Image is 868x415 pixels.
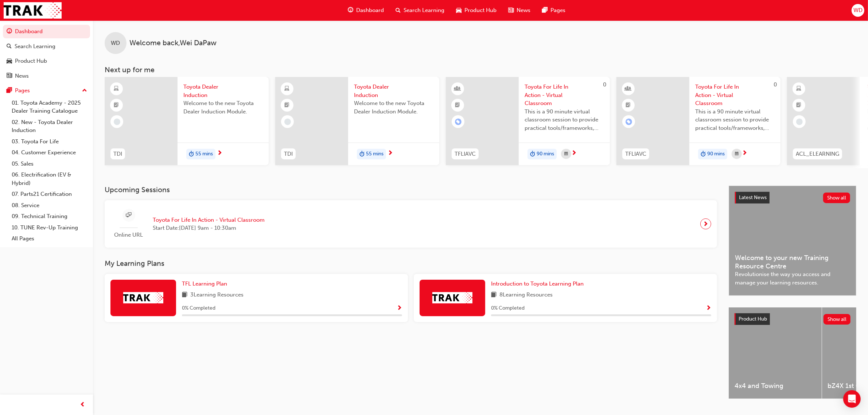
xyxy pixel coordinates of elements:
[739,316,767,322] span: Product Hub
[284,119,291,125] span: learningRecordVerb_NONE-icon
[9,222,90,233] a: 10. TUNE Rev-Up Training
[455,101,460,110] span: booktick-icon
[626,84,631,94] span: learningResourceType_INSTRUCTOR_LED-icon
[126,211,132,220] span: sessionType_ONLINE_URL-icon
[80,400,86,410] span: prev-icon
[823,193,851,203] button: Show all
[217,150,222,157] span: next-icon
[153,224,265,232] span: Start Date: [DATE] 9am - 10:30am
[455,84,460,94] span: learningResourceType_INSTRUCTOR_LED-icon
[359,150,365,159] span: duration-icon
[15,57,47,65] div: Product Hub
[536,3,571,18] a: pages-iconPages
[354,99,433,116] span: Welcome to the new Toyota Dealer Induction Module.
[82,86,87,96] span: up-icon
[491,280,587,288] a: Introduction to Toyota Learning Plan
[707,150,725,158] span: 90 mins
[7,58,12,65] span: car-icon
[508,6,514,15] span: news-icon
[796,150,839,158] span: ACL_ELEARNING
[9,158,90,170] a: 05. Sales
[491,291,497,300] span: book-icon
[824,314,851,325] button: Show all
[706,305,711,312] span: Show Progress
[706,304,711,313] button: Show Progress
[797,84,802,94] span: learningResourceType_ELEARNING-icon
[742,150,747,157] span: next-icon
[625,150,646,158] span: TFLIAVC
[388,150,393,157] span: next-icon
[153,216,265,224] span: Toyota For Life In Action - Virtual Classroom
[703,219,709,229] span: next-icon
[348,6,353,15] span: guage-icon
[3,84,90,97] button: Pages
[9,233,90,244] a: All Pages
[183,99,263,116] span: Welcome to the new Toyota Dealer Induction Module.
[796,119,803,125] span: learningRecordVerb_NONE-icon
[7,43,12,50] span: search-icon
[15,42,55,51] div: Search Learning
[502,3,536,18] a: news-iconNews
[603,81,606,88] span: 0
[397,305,402,312] span: Show Progress
[9,147,90,158] a: 04. Customer Experience
[182,291,187,300] span: book-icon
[525,83,604,108] span: Toyota For Life In Action - Virtual Classroom
[114,119,120,125] span: learningRecordVerb_NONE-icon
[182,304,215,313] span: 0 % Completed
[542,6,548,15] span: pages-icon
[432,292,472,303] img: Trak
[9,189,90,200] a: 07. Parts21 Certification
[729,186,856,296] a: Latest NewsShow allWelcome to your new Training Resource CentreRevolutionise the way you access a...
[525,108,604,132] span: This is a 90 minute virtual classroom session to provide practical tools/frameworks, behaviours a...
[396,6,401,15] span: search-icon
[571,150,577,157] span: next-icon
[3,25,90,38] a: Dashboard
[735,192,850,203] a: Latest NewsShow all
[15,86,30,95] div: Pages
[123,292,163,303] img: Trak
[464,6,497,15] span: Product Hub
[3,40,90,53] a: Search Learning
[105,259,717,268] h3: My Learning Plans
[843,390,861,408] div: Open Intercom Messenger
[110,206,711,242] a: Online URLToyota For Life In Action - Virtual ClassroomStart Date:[DATE] 9am - 10:30am
[797,101,802,110] span: booktick-icon
[853,6,863,15] span: WD
[695,83,775,108] span: Toyota For Life In Action - Virtual Classroom
[499,291,553,300] span: 8 Learning Resources
[735,254,850,270] span: Welcome to your new Training Resource Centre
[93,66,868,74] h3: Next up for me
[285,101,290,110] span: booktick-icon
[491,304,525,313] span: 0 % Completed
[356,6,384,15] span: Dashboard
[7,73,12,79] span: news-icon
[354,83,433,99] span: Toyota Dealer Induction
[15,72,29,80] div: News
[735,313,851,325] a: Product HubShow all
[735,150,739,159] span: calendar-icon
[537,150,554,158] span: 90 mins
[113,150,122,158] span: TDI
[491,280,584,287] span: Introduction to Toyota Learning Plan
[195,150,213,158] span: 55 mins
[626,101,631,110] span: booktick-icon
[285,84,290,94] span: learningResourceType_ELEARNING-icon
[616,77,781,165] a: 0TFLIAVCToyota For Life In Action - Virtual ClassroomThis is a 90 minute virtual classroom sessio...
[342,3,390,18] a: guage-iconDashboard
[390,3,450,18] a: search-iconSearch Learning
[397,304,402,313] button: Show Progress
[7,88,12,94] span: pages-icon
[110,231,147,239] span: Online URL
[129,39,217,47] span: Welcome back , Wei DaPaw
[450,3,502,18] a: car-iconProduct Hub
[695,108,775,132] span: This is a 90 minute virtual classroom session to provide practical tools/frameworks, behaviours a...
[182,280,230,288] a: TFL Learning Plan
[852,4,864,17] button: WD
[735,270,850,287] span: Revolutionise the way you access and manage your learning resources.
[517,6,530,15] span: News
[530,150,535,159] span: duration-icon
[729,307,822,399] a: 4x4 and Towing
[3,54,90,68] a: Product Hub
